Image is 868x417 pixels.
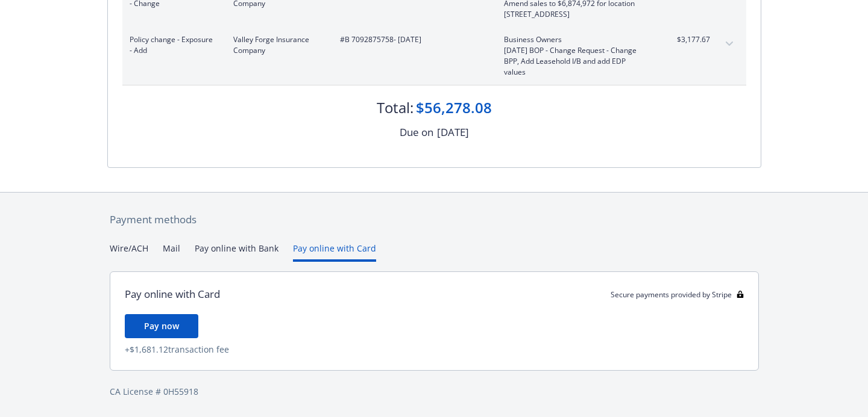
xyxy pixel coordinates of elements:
[144,320,179,332] span: Pay now
[125,286,220,302] div: Pay online with Card
[437,125,469,140] div: [DATE]
[110,242,148,262] button: Wire/ACH
[504,45,646,78] span: [DATE] BOP - Change Request - Change BPP, Add Leasehold I/B and add EDP values
[416,97,492,118] div: $56,278.08
[665,34,710,45] span: $3,177.67
[504,34,646,78] span: Business Owners[DATE] BOP - Change Request - Change BPP, Add Leasehold I/B and add EDP values
[110,212,759,227] div: Payment methods
[611,289,744,300] div: Secure payments provided by Stripe
[130,34,214,56] span: Policy change - Exposure - Add
[720,34,739,54] button: expand content
[122,27,746,85] div: Policy change - Exposure - AddValley Forge Insurance Company#B 7092875758- [DATE]Business Owners[...
[293,242,376,262] button: Pay online with Card
[377,97,414,118] div: Total:
[340,34,485,45] span: #B 7092875758 - [DATE]
[504,34,646,45] span: Business Owners
[125,343,744,356] div: + $1,681.12 transaction fee
[233,34,321,56] span: Valley Forge Insurance Company
[195,242,278,262] button: Pay online with Bank
[110,385,759,398] div: CA License # 0H55918
[125,314,198,338] button: Pay now
[163,242,180,262] button: Mail
[400,125,433,140] div: Due on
